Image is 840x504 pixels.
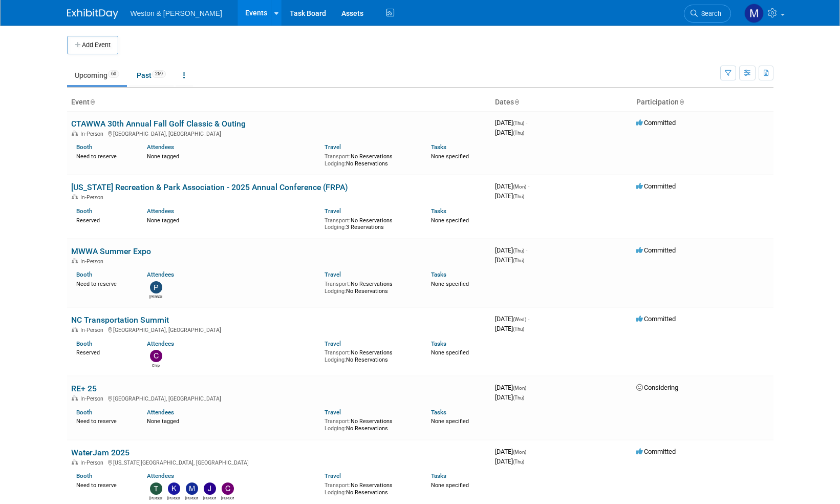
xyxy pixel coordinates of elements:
[495,325,524,332] span: [DATE]
[325,215,416,231] div: No Reservations 3 Reservations
[325,349,351,356] span: Transport:
[67,66,127,85] a: Upcoming60
[325,224,346,230] span: Lodging:
[325,472,341,479] a: Travel
[495,192,524,200] span: [DATE]
[325,482,351,489] span: Transport:
[325,153,351,160] span: Transport:
[129,66,174,85] a: Past269
[71,458,487,466] div: [US_STATE][GEOGRAPHIC_DATA], [GEOGRAPHIC_DATA]
[72,194,78,199] img: In-Person Event
[72,395,78,401] img: In-Person Event
[495,315,529,323] span: [DATE]
[495,448,529,455] span: [DATE]
[71,246,151,256] a: MWWA Summer Expo
[147,271,174,278] a: Attendees
[325,279,416,295] div: No Reservations No Reservations
[76,151,132,160] div: Need to reserve
[514,98,519,106] a: Sort by Start Date
[76,472,92,479] a: Booth
[325,143,341,151] a: Travel
[221,495,234,501] div: Charles Gant
[431,271,446,278] a: Tasks
[636,448,676,455] span: Committed
[431,153,469,160] span: None specified
[67,94,491,111] th: Event
[168,482,180,495] img: Kevin MacKinnon
[325,418,351,425] span: Transport:
[150,482,162,495] img: Tony Zerilli
[76,207,92,215] a: Booth
[80,194,106,201] span: In-Person
[513,248,524,254] span: (Thu)
[72,258,78,263] img: In-Person Event
[76,143,92,151] a: Booth
[431,281,469,287] span: None specified
[80,459,106,466] span: In-Person
[431,472,446,479] a: Tasks
[513,194,524,199] span: (Thu)
[147,340,174,347] a: Attendees
[495,119,527,127] span: [DATE]
[513,449,526,455] span: (Mon)
[684,5,731,23] a: Search
[431,143,446,151] a: Tasks
[528,448,529,455] span: -
[431,349,469,356] span: None specified
[76,480,132,489] div: Need to reserve
[147,151,317,160] div: None tagged
[431,207,446,215] a: Tasks
[636,119,676,127] span: Committed
[495,457,524,465] span: [DATE]
[325,489,346,496] span: Lodging:
[431,409,446,416] a: Tasks
[495,182,529,190] span: [DATE]
[147,207,174,215] a: Attendees
[679,98,684,106] a: Sort by Participation Type
[636,384,678,391] span: Considering
[185,495,198,501] div: Margaret McCarthy
[325,409,341,416] a: Travel
[325,160,346,167] span: Lodging:
[325,281,351,287] span: Transport:
[526,119,527,127] span: -
[131,9,222,17] span: Weston & [PERSON_NAME]
[72,459,78,465] img: In-Person Event
[513,317,526,322] span: (Wed)
[71,119,246,129] a: CTAWWA 30th Annual Fall Golf Classic & Outing
[203,495,216,501] div: Jason Gillespie
[513,395,524,401] span: (Thu)
[76,279,132,288] div: Need to reserve
[325,288,346,295] span: Lodging:
[325,425,346,432] span: Lodging:
[325,217,351,224] span: Transport:
[222,482,234,495] img: Charles Gant
[528,182,529,190] span: -
[80,395,106,402] span: In-Person
[71,315,169,325] a: NC Transportation Summit
[495,393,524,401] span: [DATE]
[76,416,132,425] div: Need to reserve
[431,482,469,489] span: None specified
[147,409,174,416] a: Attendees
[744,4,764,23] img: Mary Ann Trujillo
[513,130,524,136] span: (Thu)
[76,215,132,224] div: Reserved
[325,347,416,363] div: No Reservations No Reservations
[147,143,174,151] a: Attendees
[513,120,524,126] span: (Thu)
[76,271,92,278] a: Booth
[431,340,446,347] a: Tasks
[431,217,469,224] span: None specified
[80,258,106,265] span: In-Person
[152,70,166,78] span: 269
[108,70,119,78] span: 60
[90,98,95,106] a: Sort by Event Name
[76,340,92,347] a: Booth
[150,350,162,362] img: Chip Hutchens
[76,347,132,356] div: Reserved
[513,385,526,391] span: (Mon)
[698,10,721,17] span: Search
[167,495,180,501] div: Kevin MacKinnon
[149,495,162,501] div: Tony Zerilli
